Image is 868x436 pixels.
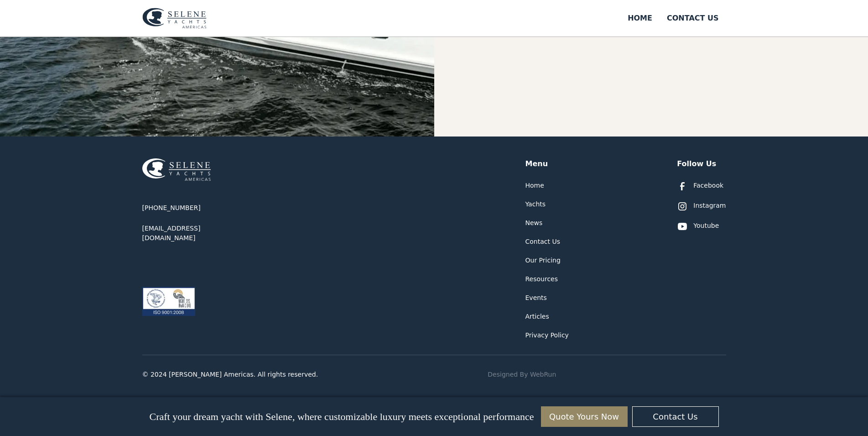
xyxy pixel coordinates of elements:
[693,221,719,231] div: Youtube
[525,331,569,340] a: Privacy Policy
[541,406,628,427] a: Quote Yours Now
[632,406,719,427] a: Contact Us
[677,221,719,232] a: Youtube
[525,312,549,321] a: Articles
[149,411,534,423] p: Craft your dream yacht with Selene, where customizable luxury meets exceptional performance
[525,200,546,209] a: Yachts
[628,13,652,24] div: Home
[488,370,556,379] a: Designed By WebRun
[142,8,207,29] img: logo
[142,370,318,379] div: © 2024 [PERSON_NAME] Americas. All rights reserved.
[525,158,548,169] div: Menu
[677,201,726,212] a: Instagram
[525,256,561,265] a: Our Pricing
[525,218,543,228] a: News
[693,201,726,210] div: Instagram
[667,13,719,24] div: Contact US
[525,181,544,190] a: Home
[525,237,560,247] a: Contact Us
[142,224,252,243] a: [EMAIL_ADDRESS][DOMAIN_NAME]
[693,181,723,190] div: Facebook
[677,158,716,169] div: Follow Us
[142,287,195,316] img: ISO 9001:2008 certification logos for ABS Quality Evaluations and RvA Management Systems.
[525,293,547,303] a: Events
[525,274,558,284] a: Resources
[142,203,201,213] a: [PHONE_NUMBER]
[677,181,723,192] a: Facebook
